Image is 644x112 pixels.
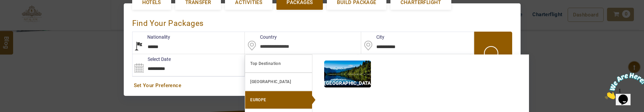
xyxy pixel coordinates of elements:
a: EUROPE [245,91,312,109]
label: Select Date [132,56,171,63]
label: City [361,34,384,40]
b: EUROPE [250,98,266,102]
div: find your Packages [132,12,512,32]
b: Top Destination [250,61,281,66]
iframe: chat widget [602,70,644,102]
a: Top Destination [245,54,312,73]
label: Country [245,34,277,40]
label: Nationality [132,34,170,40]
img: Chat attention grabber [3,3,44,29]
span: 1 [3,3,5,8]
b: [GEOGRAPHIC_DATA] [250,79,291,84]
a: [GEOGRAPHIC_DATA] [245,73,312,91]
a: Set Your Preference [134,82,510,89]
img: img [324,61,371,87]
p: [GEOGRAPHIC_DATA] [324,79,371,87]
